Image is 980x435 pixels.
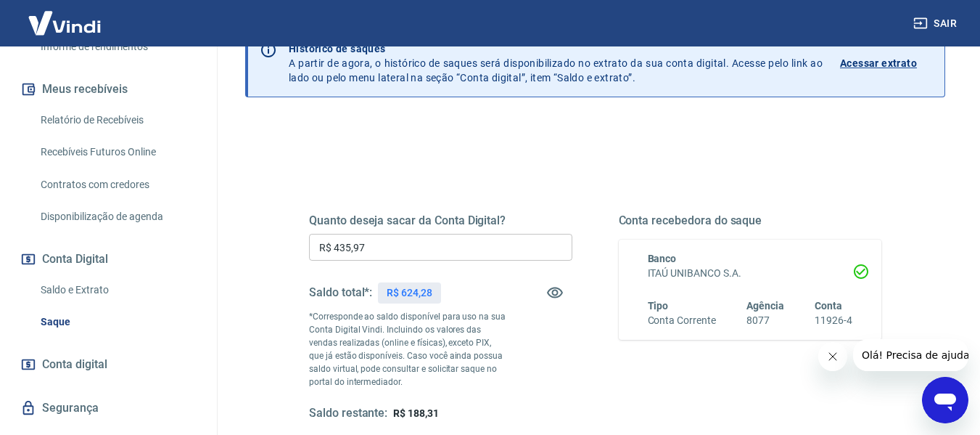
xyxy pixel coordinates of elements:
[309,285,372,300] h5: Saldo total*:
[35,202,199,232] a: Disponibilização de agenda
[840,56,917,70] p: Acessar extrato
[289,41,823,85] p: A partir de agora, o histórico de saques será disponibilizado no extrato da sua conta digital. Ac...
[35,307,199,337] a: Saque
[648,300,669,312] span: Tipo
[815,313,852,328] h6: 11926-4
[309,310,506,389] p: *Corresponde ao saldo disponível para uso na sua Conta Digital Vindi. Incluindo os valores das ve...
[289,41,823,56] p: Histórico de saques
[648,253,677,264] span: Banco
[746,313,784,328] h6: 8077
[815,300,842,312] span: Conta
[648,313,716,328] h6: Conta Corrente
[818,342,847,371] iframe: Fechar mensagem
[17,349,199,381] a: Conta digital
[387,285,432,301] p: R$ 624,28
[35,32,199,62] a: Informe de rendimentos
[42,354,107,375] span: Conta digital
[9,10,122,22] span: Olá! Precisa de ajuda?
[17,243,199,275] button: Conta Digital
[746,300,784,312] span: Agência
[840,41,933,85] a: Acessar extrato
[910,10,963,37] button: Sair
[35,170,199,200] a: Contratos com credores
[648,266,853,281] h6: ITAÚ UNIBANCO S.A.
[309,406,387,421] h5: Saldo restante:
[17,73,199,105] button: Meus recebíveis
[35,275,199,305] a: Saldo e Extrato
[35,105,199,135] a: Relatório de Recebíveis
[922,377,968,423] iframe: Botão para abrir a janela de mensagens
[619,214,882,228] h5: Conta recebedora do saque
[853,339,968,371] iframe: Mensagem da empresa
[17,1,112,45] img: Vindi
[393,407,439,419] span: R$ 188,31
[309,214,572,228] h5: Quanto deseja sacar da Conta Digital?
[35,137,199,167] a: Recebíveis Futuros Online
[17,392,199,424] a: Segurança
